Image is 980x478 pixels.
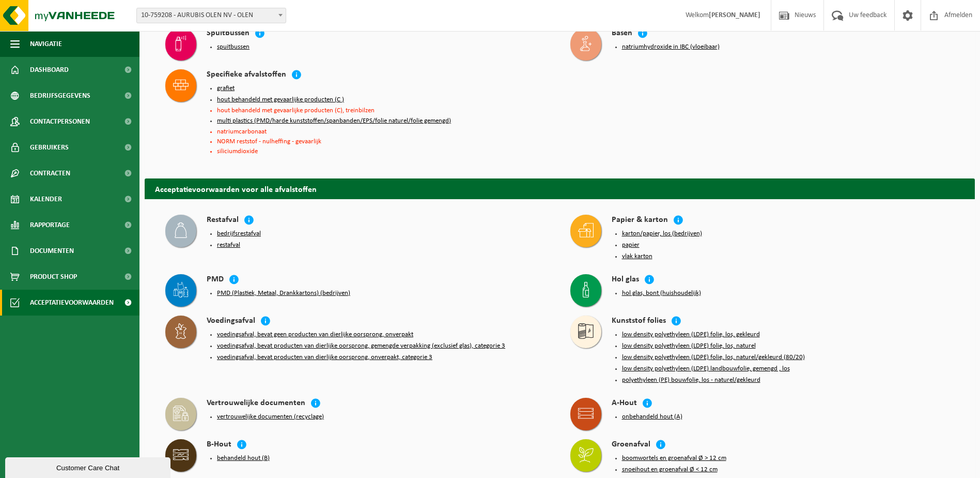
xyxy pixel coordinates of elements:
[207,69,286,81] h4: Specifieke afvalstoffen
[217,96,344,104] button: hout behandeld met gevaarlijke producten (C )
[217,117,451,125] button: multi plastics (PMD/harde kunststoffen/spanbanden/EPS/folie naturel/folie gemengd)
[217,413,324,421] button: vertrouwelijke documenten (recyclage)
[30,238,74,264] span: Documenten
[217,128,550,135] li: natriumcarbonaat
[217,107,550,114] li: hout behandeld met gevaarlijke producten (C), treinbilzen
[207,215,239,227] h4: Restafval
[217,138,550,145] li: NORM reststof - nulheffing - gevaarlijk
[217,342,505,350] button: voedingsafval, bevat producten van dierlijke oorsprong, gemengde verpakking (exclusief glas), cat...
[217,289,350,297] button: PMD (Plastiek, Metaal, Drankkartons) (bedrijven)
[622,241,640,249] button: papier
[207,398,305,410] h4: Vertrouwelijke documenten
[622,466,718,474] button: snoeihout en groenafval Ø < 12 cm
[217,84,235,93] button: grafiet
[30,31,62,57] span: Navigatie
[622,230,702,238] button: karton/papier, los (bedrijven)
[30,186,62,212] span: Kalender
[30,109,90,135] span: Contactpersonen
[30,212,70,238] span: Rapportage
[709,11,760,19] strong: [PERSON_NAME]
[136,8,286,23] span: 10-759208 - AURUBIS OLEN NV - OLEN
[217,43,250,51] button: spuitbussen
[217,230,261,238] button: bedrijfsrestafval
[207,316,255,327] h4: Voedingsafval
[612,398,637,410] h4: A-Hout
[622,331,760,339] button: low density polyethyleen (LDPE) folie, los, gekleurd
[622,454,726,462] button: boomwortels en groenafval Ø > 12 cm
[612,28,632,40] h4: Basen
[30,135,69,160] span: Gebruikers
[622,289,701,297] button: hol glas, bont (huishoudelijk)
[207,274,224,286] h4: PMD
[217,454,270,462] button: behandeld hout (B)
[622,252,652,261] button: vlak karton
[612,215,668,227] h4: Papier & karton
[145,178,975,199] h2: Acceptatievoorwaarden voor alle afvalstoffen
[5,455,173,478] iframe: chat widget
[622,342,756,350] button: low density polyethyleen (LDPE) folie, los, naturel
[622,43,720,51] button: natriumhydroxide in IBC (vloeibaar)
[30,160,70,186] span: Contracten
[612,439,650,451] h4: Groenafval
[622,413,682,421] button: onbehandeld hout (A)
[612,274,639,286] h4: Hol glas
[622,376,760,384] button: polyethyleen (PE) bouwfolie, los - naturel/gekleurd
[217,331,413,339] button: voedingsafval, bevat geen producten van dierlijke oorsprong, onverpakt
[612,316,666,327] h4: Kunststof folies
[622,353,805,362] button: low density polyethyleen (LDPE) folie, los, naturel/gekleurd (80/20)
[30,57,69,83] span: Dashboard
[207,439,231,451] h4: B-Hout
[217,241,240,249] button: restafval
[622,365,790,373] button: low density polyethyleen (LDPE) landbouwfolie, gemengd , los
[30,264,77,290] span: Product Shop
[137,8,286,23] span: 10-759208 - AURUBIS OLEN NV - OLEN
[30,83,90,109] span: Bedrijfsgegevens
[207,28,250,40] h4: Spuitbussen
[217,148,550,155] li: siliciumdioxide
[217,353,432,362] button: voedingsafval, bevat producten van dierlijke oorsprong, onverpakt, categorie 3
[30,290,114,316] span: Acceptatievoorwaarden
